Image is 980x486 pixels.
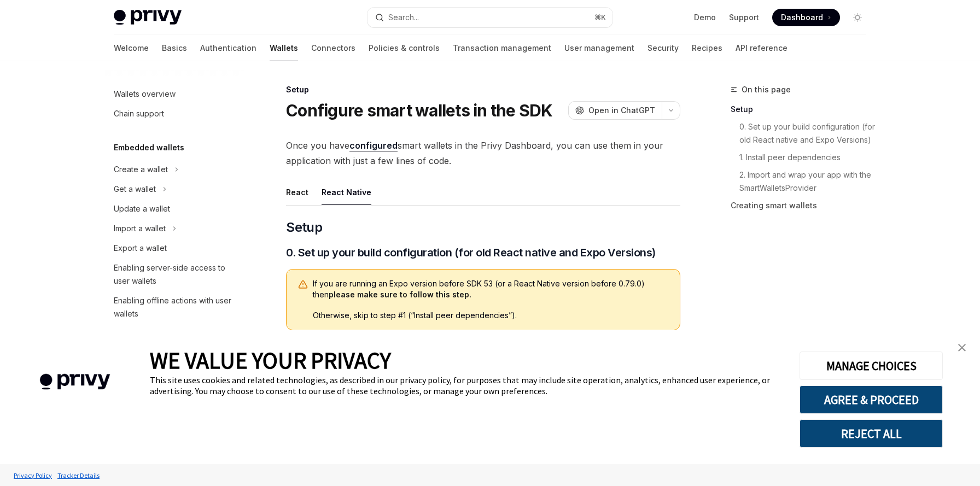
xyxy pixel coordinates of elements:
div: Chain support [114,107,164,120]
a: 2. Import and wrap your app with the SmartWalletsProvider [739,166,875,197]
button: AGREE & PROCEED [800,385,943,414]
a: Recipes [692,35,722,61]
div: Update a wallet [114,202,170,215]
a: Welcome [114,35,149,61]
span: WE VALUE YOUR PRIVACY [150,346,391,374]
a: Enabling server-side access to user wallets [105,258,245,291]
a: configured [349,140,398,151]
span: ⌘ K [594,13,606,22]
div: This site uses cookies and related technologies, as described in our privacy policy, for purposes... [150,374,783,396]
img: company logo [16,358,133,406]
button: Open in ChatGPT [568,101,662,120]
a: Wallets [270,35,298,61]
button: React [286,179,308,205]
a: Enabling offline actions with user wallets [105,291,245,324]
a: Demo [694,12,716,23]
div: Wallets overview [114,87,176,101]
div: Create a wallet [114,163,168,176]
a: User management [564,35,634,61]
a: close banner [951,337,973,359]
a: Policies & controls [369,35,440,61]
a: Support [729,12,759,23]
div: Search... [388,11,419,24]
a: 1. Install peer dependencies [739,149,875,166]
svg: Warning [297,279,308,290]
img: close banner [958,344,966,352]
button: React Native [322,179,371,205]
h1: Configure smart wallets in the SDK [286,101,553,120]
a: Privacy Policy [11,466,55,485]
a: Wallets overview [105,84,245,104]
img: light logo [114,10,182,25]
button: MANAGE CHOICES [800,352,943,380]
span: Setup [286,219,322,236]
span: Otherwise, skip to step #1 (“Install peer dependencies”). [313,310,669,321]
a: Security [647,35,679,61]
a: Dashboard [772,9,840,26]
span: Open in ChatGPT [588,105,655,116]
a: Creating smart wallets [731,197,875,214]
a: Connectors [311,35,355,61]
h5: Embedded wallets [114,141,184,154]
a: Export a wallet [105,238,245,258]
span: Once you have smart wallets in the Privy Dashboard, you can use them in your application with jus... [286,138,680,168]
div: Enabling offline actions with user wallets [114,294,238,320]
div: Get a wallet [114,183,156,196]
button: Toggle dark mode [849,9,866,26]
a: API reference [736,35,787,61]
button: REJECT ALL [800,419,943,448]
button: Search...⌘K [367,8,612,27]
span: 0. Set up your build configuration (for old React native and Expo Versions) [286,245,656,260]
a: 0. Set up your build configuration (for old React native and Expo Versions) [739,118,875,149]
div: Enabling server-side access to user wallets [114,261,238,288]
a: Chain support [105,104,245,124]
span: If you are running an Expo version before SDK 53 (or a React Native version before 0.79.0) then [313,278,669,300]
div: Setup [286,84,680,95]
div: Export a wallet [114,242,167,255]
a: Update a wallet [105,199,245,219]
a: Transaction management [453,35,551,61]
a: Setup [731,101,875,118]
div: Import a wallet [114,222,166,235]
a: Tracker Details [55,466,102,485]
span: On this page [742,83,791,96]
span: Dashboard [781,12,823,23]
strong: please make sure to follow this step. [329,290,471,299]
a: Authentication [200,35,256,61]
a: Basics [162,35,187,61]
